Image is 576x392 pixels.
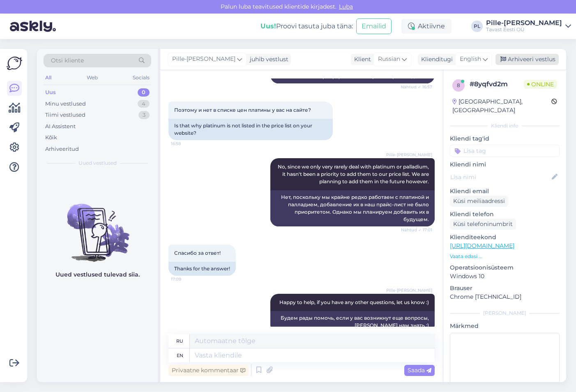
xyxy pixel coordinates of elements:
[51,56,84,65] span: Otsi kliente
[378,55,400,64] span: Russian
[7,55,22,71] img: Askly Logo
[131,72,151,83] div: Socials
[452,97,551,115] div: [GEOGRAPHIC_DATA], [GEOGRAPHIC_DATA]
[450,210,560,219] p: Kliendi telefon
[45,88,56,97] div: Uus
[174,250,221,256] span: Спасибо за ответ!
[45,134,57,142] div: Kõik
[386,287,432,293] span: Pille-[PERSON_NAME]
[168,262,236,276] div: Thanks for the answer!
[450,293,560,301] p: Chrome [TECHNICAL_ID]
[450,233,560,242] p: Klienditeekond
[401,84,432,90] span: Nähtud ✓ 16:57
[450,173,550,182] input: Lisa nimi
[336,3,355,10] span: Luba
[471,21,483,32] div: PL
[78,159,117,167] span: Uued vestlused
[450,134,560,143] p: Kliendi tag'id
[260,21,353,31] div: Proovi tasuta juba täna:
[270,190,435,226] div: Нет, поскольку мы крайне редко работаем с платиной и палладием, добавление их в наш прайс-лист не...
[457,82,460,88] span: 8
[138,100,150,108] div: 4
[356,18,392,34] button: Emailid
[495,54,559,65] div: Arhiveeri vestlus
[37,189,158,263] img: No chats
[85,72,99,83] div: Web
[247,55,288,64] div: juhib vestlust
[45,122,76,131] div: AI Assistent
[45,145,79,153] div: Arhiveeritud
[177,348,183,362] div: en
[44,72,53,83] div: All
[450,145,560,157] input: Lisa tag
[450,122,560,129] div: Kliendi info
[401,227,432,233] span: Nähtud ✓ 17:01
[278,164,430,184] span: No, since we only very rarely deal with platinum or palladium, it hasn't been a priority to add t...
[401,19,452,34] div: Aktiivne
[450,284,560,293] p: Brauser
[450,272,560,281] p: Windows 10
[408,367,431,374] span: Saada
[351,55,371,64] div: Klient
[45,100,86,108] div: Minu vestlused
[138,88,150,97] div: 0
[138,111,150,119] div: 3
[486,26,562,33] div: Tavast Eesti OÜ
[450,187,560,196] p: Kliendi email
[450,219,516,230] div: Küsi telefoninumbrit
[172,55,235,64] span: Pille-[PERSON_NAME]
[171,276,202,282] span: 17:09
[45,111,85,119] div: Tiimi vestlused
[460,55,481,64] span: English
[270,311,435,332] div: Будем рады помочь, если у вас возникнут еще вопросы, [PERSON_NAME] нам знать :)
[450,253,560,260] p: Vaata edasi ...
[260,22,276,30] b: Uus!
[171,141,202,147] span: 16:58
[176,334,183,348] div: ru
[168,365,249,376] div: Privaatne kommentaar
[450,242,514,249] a: [URL][DOMAIN_NAME]
[386,152,432,158] span: Pille-[PERSON_NAME]
[486,20,571,33] a: Pille-[PERSON_NAME]Tavast Eesti OÜ
[450,263,560,272] p: Operatsioonisüsteem
[168,119,333,140] div: Is that why platinum is not listed in the price list on your website?
[55,270,140,279] p: Uued vestlused tulevad siia.
[450,196,508,207] div: Küsi meiliaadressi
[418,55,453,64] div: Klienditugi
[174,107,311,113] span: Поэтому и нет в списке цен платины у вас на сайте?
[450,309,560,317] div: [PERSON_NAME]
[524,80,557,89] span: Online
[279,299,429,305] span: Happy to help, if you have any other questions, let us know :)
[450,160,560,169] p: Kliendi nimi
[470,79,524,89] div: # 8yqfvd2m
[486,20,562,26] div: Pille-[PERSON_NAME]
[450,322,560,330] p: Märkmed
